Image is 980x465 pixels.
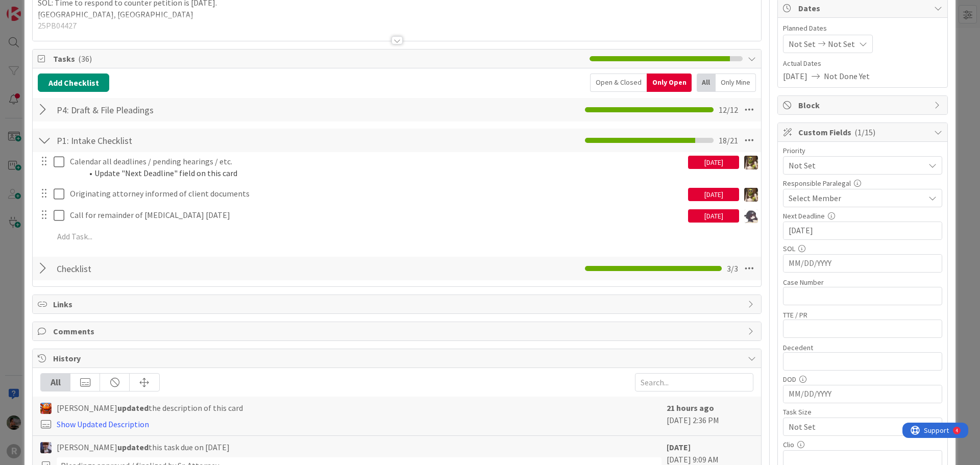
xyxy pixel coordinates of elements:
[789,222,937,239] input: MM/DD/YYYY
[70,156,684,167] p: Calendar all deadlines / pending hearings / etc.
[667,442,691,452] b: [DATE]
[789,38,816,50] span: Not Set
[798,126,929,138] span: Custom Fields
[783,310,807,320] label: TTE / PR
[824,70,870,82] span: Not Done Yet
[635,373,753,391] input: Search...
[783,70,807,82] span: [DATE]
[53,4,56,12] div: 4
[744,188,758,202] img: DG
[789,385,937,403] input: MM/DD/YYYY
[783,245,942,252] div: SOL
[57,441,230,453] span: [PERSON_NAME] this task due on [DATE]
[783,58,942,69] span: Actual Dates
[53,101,283,119] input: Add Checklist...
[727,262,738,275] span: 3 / 3
[590,74,647,92] div: Open & Closed
[57,402,243,414] span: [PERSON_NAME] the description of this card
[719,104,738,116] span: 12 / 12
[697,74,716,92] div: All
[21,2,46,14] span: Support
[828,38,855,50] span: Not Set
[783,147,942,154] div: Priority
[647,74,692,92] div: Only Open
[783,343,813,352] label: Decedent
[783,408,942,415] div: Task Size
[688,188,739,201] div: [DATE]
[798,99,929,111] span: Block
[38,9,756,20] p: [GEOGRAPHIC_DATA], [GEOGRAPHIC_DATA]
[41,374,70,391] div: All
[789,255,937,272] input: MM/DD/YYYY
[70,188,684,200] p: Originating attorney informed of client documents
[783,23,942,34] span: Planned Dates
[78,54,92,64] span: ( 36 )
[667,402,753,430] div: [DATE] 2:36 PM
[688,156,739,169] div: [DATE]
[53,131,283,150] input: Add Checklist...
[53,352,743,364] span: History
[117,403,149,413] b: updated
[719,134,738,146] span: 18 / 21
[53,325,743,337] span: Comments
[667,403,714,413] b: 21 hours ago
[53,53,584,65] span: Tasks
[789,192,841,204] span: Select Member
[798,2,929,14] span: Dates
[57,419,149,429] a: Show Updated Description
[716,74,756,92] div: Only Mine
[783,441,942,448] div: Clio
[789,420,919,434] span: Not Set
[70,209,684,221] p: Call for remainder of [MEDICAL_DATA] [DATE]
[688,209,739,223] div: [DATE]
[744,209,758,223] img: KN
[744,156,758,169] img: DG
[53,298,743,310] span: Links
[53,259,283,278] input: Add Checklist...
[783,180,942,187] div: Responsible Paralegal
[117,442,149,452] b: updated
[789,158,919,173] span: Not Set
[40,442,52,453] img: ML
[82,167,684,179] li: Update "Next Deadline" field on this card
[40,403,52,414] img: KA
[38,74,109,92] button: Add Checklist
[783,376,942,383] div: DOD
[854,127,875,137] span: ( 1/15 )
[783,212,942,219] div: Next Deadline
[783,278,824,287] label: Case Number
